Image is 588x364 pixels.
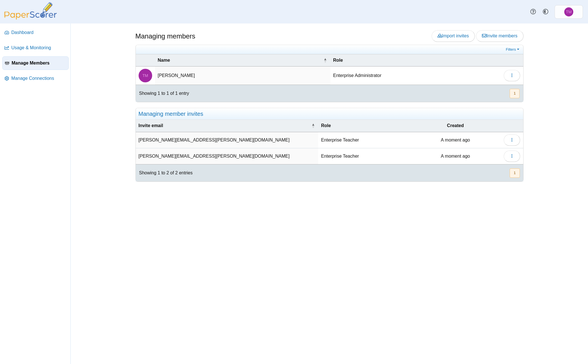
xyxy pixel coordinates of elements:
span: Manage Members [12,60,66,66]
h1: Managing members [135,31,195,41]
span: Import invites [438,33,469,38]
td: [PERSON_NAME] [155,67,330,85]
span: Role [321,123,331,128]
nav: pagination [509,89,520,98]
span: Name [158,58,170,63]
span: Dashboard [11,29,66,36]
a: Manage Connections [2,72,69,85]
div: Showing 1 to 1 of 1 entry [136,85,189,102]
span: Invite email [139,123,163,128]
img: PaperScorer [2,2,59,20]
nav: pagination [509,168,520,178]
td: [PERSON_NAME][EMAIL_ADDRESS][PERSON_NAME][DOMAIN_NAME] [136,132,318,148]
div: Showing 1 to 2 of 2 entries [136,164,193,181]
span: Tina Meier [142,74,148,78]
span: Usage & Monitoring [11,45,66,51]
span: Manage Connections [11,75,66,82]
time: Sep 3, 2025 at 8:21 AM [441,154,470,159]
div: Managing member invites [136,108,523,120]
td: [PERSON_NAME][EMAIL_ADDRESS][PERSON_NAME][DOMAIN_NAME] [136,148,318,164]
a: Import invites [432,30,475,42]
span: Role [333,58,343,63]
span: Invite email : Activate to invert sorting [311,120,315,132]
span: Created [447,123,464,128]
span: Tina Meier [566,10,572,14]
td: Enterprise Teacher [318,148,410,164]
span: Enterprise Administrator [333,73,382,78]
a: Dashboard [2,26,69,39]
span: Tina Meier [564,7,573,16]
a: Filters [505,47,522,52]
a: Usage & Monitoring [2,41,69,55]
button: 1 [510,89,520,98]
span: Invite members [482,33,517,38]
a: Invite members [476,30,523,42]
time: Sep 3, 2025 at 8:21 AM [441,138,470,142]
a: PaperScorer [2,16,59,20]
button: 1 [510,168,520,178]
a: Manage Members [2,56,69,70]
a: Tina Meier [555,5,583,19]
td: Enterprise Teacher [318,132,410,148]
span: Name : Activate to invert sorting [324,54,327,66]
span: Tina Meier [139,69,152,82]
